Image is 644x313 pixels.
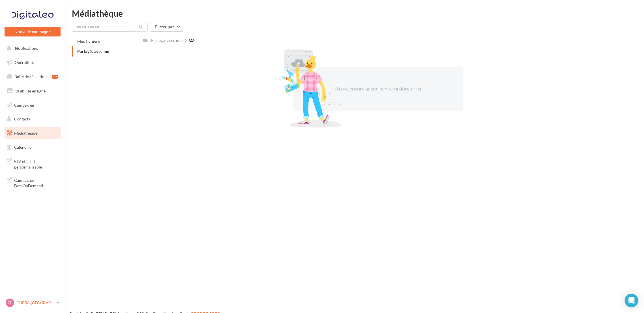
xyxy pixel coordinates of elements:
[3,57,62,68] a: Opérations
[14,157,58,170] span: PLV et print personnalisable
[14,131,37,135] span: Médiathèque
[3,70,62,83] a: Boîte de réception17
[3,113,62,125] a: Contacts
[14,145,33,150] span: Calendrier
[14,116,30,121] span: Contacts
[8,300,12,306] span: CL
[77,49,111,54] span: Partagés avec moi
[3,42,59,54] button: Notifications
[14,176,58,189] span: Campagnes DataOnDemand
[3,85,62,97] a: Visibilité en ligne
[150,22,183,32] button: Filtrer par
[5,297,61,308] a: CL CUPRA [GEOGRAPHIC_DATA]
[335,85,421,92] span: Il n'y a encore aucun fichier ni dossier ici
[5,27,61,36] button: Nouvelle campagne
[16,300,54,306] p: CUPRA [GEOGRAPHIC_DATA]
[77,39,100,44] span: Mes fichiers
[15,88,46,93] span: Visibilité en ligne
[3,141,62,153] a: Calendrier
[15,60,35,65] span: Opérations
[14,74,47,79] span: Boîte de réception
[52,75,58,79] div: 17
[3,99,62,111] a: Campagnes
[3,174,62,191] a: Campagnes DataOnDemand
[151,38,183,43] div: Partagés avec moi
[15,46,38,51] span: Notifications
[14,102,35,107] span: Campagnes
[3,155,62,172] a: PLV et print personnalisable
[3,127,62,139] a: Médiathèque
[625,294,638,307] div: Open Intercom Messenger
[72,9,637,18] div: Médiathèque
